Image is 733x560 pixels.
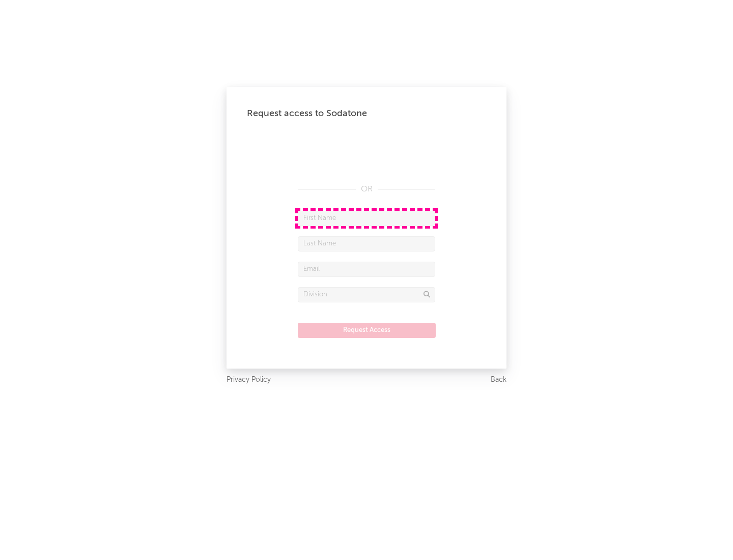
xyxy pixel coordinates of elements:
[298,323,436,338] button: Request Access
[298,287,435,302] input: Division
[227,374,271,386] a: Privacy Policy
[247,107,486,120] div: Request access to Sodatone
[298,211,435,226] input: First Name
[298,262,435,277] input: Email
[491,374,506,386] a: Back
[298,183,435,195] div: OR
[298,236,435,251] input: Last Name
